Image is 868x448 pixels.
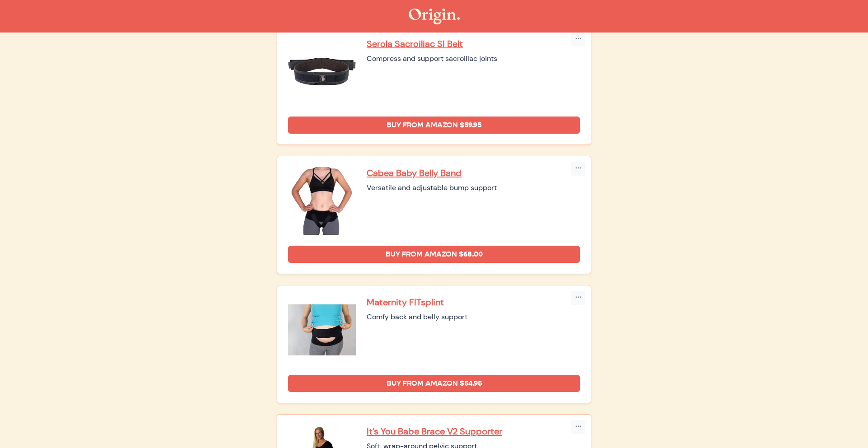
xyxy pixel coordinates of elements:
img: Serola Sacroiliac SI Belt [288,38,356,106]
a: Maternity FITsplint [367,296,580,308]
img: Cabea Baby Belly Band [288,167,356,235]
a: It’s You Babe Brace V2 Supporter [367,425,580,437]
img: Maternity FITsplint [288,296,356,364]
div: Comfy back and belly support [367,312,580,322]
div: Versatile and adjustable bump support [367,182,580,193]
div: Compress and support sacroiliac joints [367,53,580,64]
a: Serola Sacroiliac SI Belt [367,38,580,50]
img: The Origin Shop [409,9,460,24]
a: Buy from Amazon $59.95 [288,117,580,134]
a: Buy from Amazon $68.00 [288,246,580,263]
a: Buy from Amazon $54.95 [288,375,580,392]
a: Cabea Baby Belly Band [367,167,580,179]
